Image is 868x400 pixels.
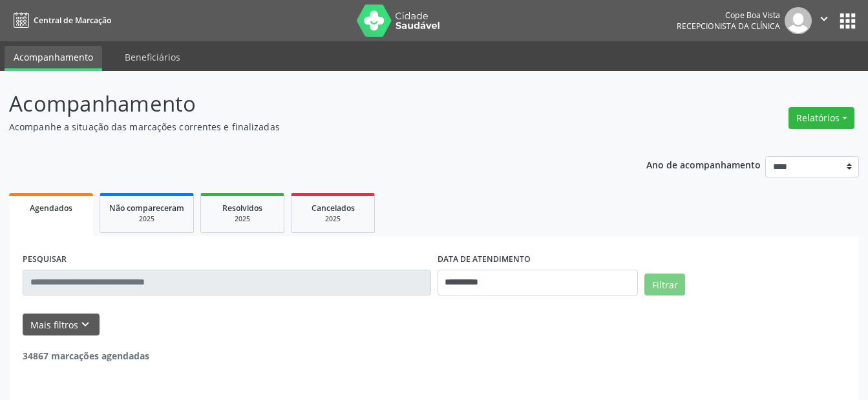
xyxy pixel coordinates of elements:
p: Ano de acompanhamento [646,156,761,172]
span: Não compareceram [109,203,184,214]
a: Central de Marcação [9,10,111,31]
a: Acompanhamento [5,46,102,71]
strong: 34867 marcações agendadas [23,350,149,362]
i:  [817,12,831,26]
p: Acompanhamento [9,88,604,120]
i: keyboard_arrow_down [78,317,92,332]
img: img [785,7,812,34]
div: Cope Boa Vista [677,10,780,21]
span: Recepcionista da clínica [677,21,780,32]
p: Acompanhe a situação das marcações correntes e finalizadas [9,120,604,134]
label: PESQUISAR [23,250,67,270]
div: 2025 [109,214,184,224]
div: 2025 [210,214,275,224]
div: 2025 [301,214,365,224]
span: Cancelados [312,203,355,214]
button: apps [836,10,859,32]
label: DATA DE ATENDIMENTO [438,250,531,270]
button: Filtrar [644,274,685,295]
span: Central de Marcação [34,15,111,26]
button: Mais filtroskeyboard_arrow_down [23,314,100,336]
span: Resolvidos [222,203,262,214]
button:  [812,7,836,34]
a: Beneficiários [116,46,189,68]
button: Relatórios [789,107,854,129]
span: Agendados [30,203,72,214]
